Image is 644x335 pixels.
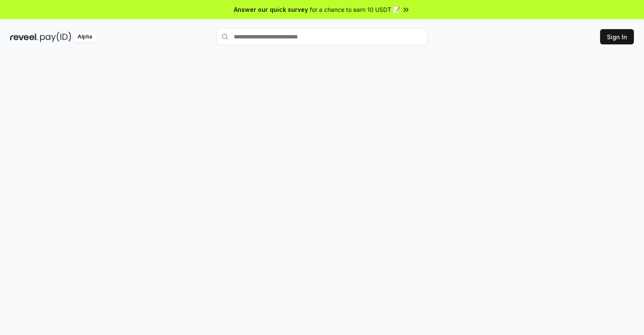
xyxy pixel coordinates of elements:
[40,32,71,42] img: pay_id
[10,32,38,42] img: reveel_dark
[600,29,634,44] button: Sign In
[234,5,308,14] span: Answer our quick survey
[310,5,400,14] span: for a chance to earn 10 USDT 📝
[73,32,97,42] div: Alpha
